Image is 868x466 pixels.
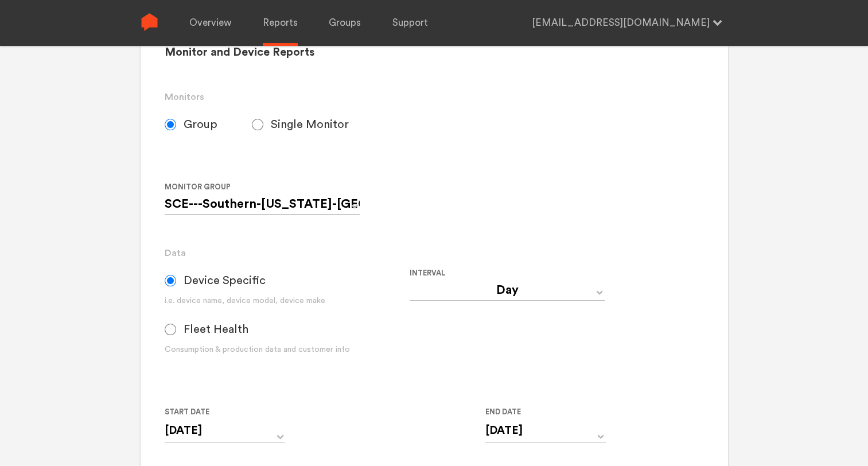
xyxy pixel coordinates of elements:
[165,119,176,130] input: Group
[165,45,703,60] h2: Monitor and Device Reports
[165,344,410,356] div: Consumption & production data and customer info
[165,246,703,260] h3: Data
[165,324,176,335] input: Fleet Health
[252,119,263,130] input: Single Monitor
[271,118,349,131] span: Single Monitor
[165,295,410,307] div: i.e. device name, device model, device make
[141,13,158,31] img: Sense Logo
[165,90,703,104] h3: Monitors
[184,323,248,336] span: Fleet Health
[165,275,176,286] input: Device Specific
[184,274,266,288] span: Device Specific
[485,405,597,419] label: End Date
[165,180,364,194] label: Monitor Group
[165,405,276,419] label: Start Date
[184,118,217,131] span: Group
[410,266,645,280] label: Interval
